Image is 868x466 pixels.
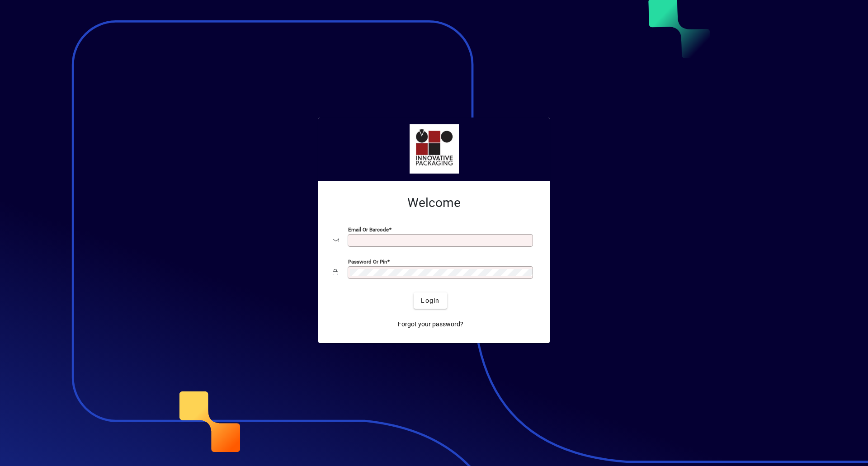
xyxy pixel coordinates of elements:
mat-label: Password or Pin [348,259,387,265]
a: Forgot your password? [394,316,467,332]
span: Forgot your password? [398,320,463,329]
mat-label: Email or Barcode [348,226,389,233]
h2: Welcome [333,195,535,211]
button: Login [414,292,447,309]
span: Login [421,296,439,306]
